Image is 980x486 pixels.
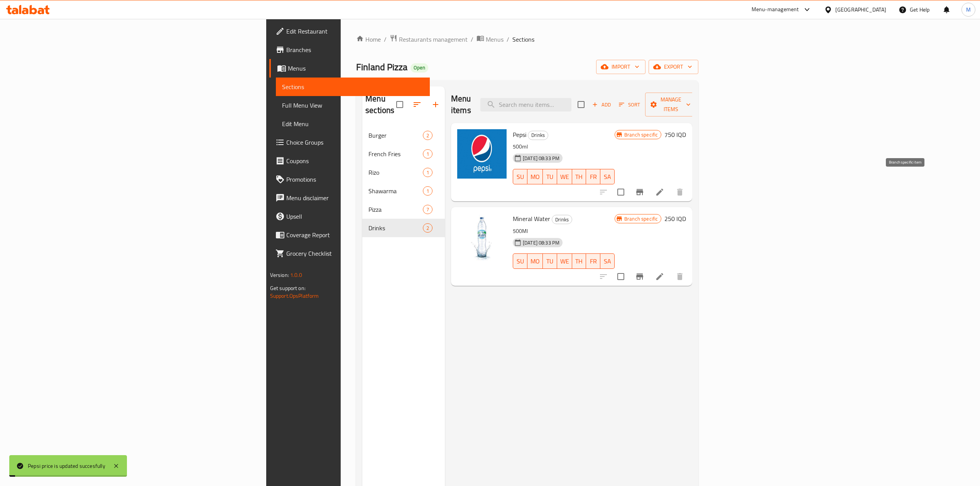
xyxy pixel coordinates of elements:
span: Full Menu View [282,101,424,110]
a: Branches [269,40,430,59]
span: SU [516,256,524,267]
button: WE [557,253,572,269]
span: [DATE] 08:33 PM [520,239,563,246]
span: MO [531,171,540,182]
span: SA [603,171,612,182]
button: SU [513,169,527,184]
span: Sort [619,100,640,109]
button: MO [527,169,543,184]
img: Mineral Water [457,213,507,263]
span: import [602,62,639,72]
span: Select all sections [392,96,408,113]
div: Rizo [368,168,423,177]
span: Shawarma [368,186,423,196]
input: search [480,98,571,111]
a: Menus [269,59,430,78]
span: 1 [423,169,432,176]
li: / [471,35,473,44]
span: Burger [368,131,423,140]
a: Edit menu item [655,272,664,281]
span: TU [546,171,554,182]
span: Add [591,100,612,109]
div: items [423,168,433,177]
span: 2 [423,132,432,139]
button: FR [586,253,600,269]
h6: 250 IQD [664,213,686,224]
span: Sections [282,82,424,91]
button: delete [671,183,689,201]
a: Support.OpsPlatform [270,291,319,301]
button: Branch-specific-item [630,267,649,286]
button: SA [600,253,615,269]
span: TH [575,256,583,267]
a: Grocery Checklist [269,244,430,263]
span: 1.0.0 [290,270,302,280]
h6: 750 IQD [664,129,686,140]
span: Choice Groups [286,138,424,147]
a: Menus [476,34,504,44]
a: Coverage Report [269,226,430,244]
button: Add [589,99,614,111]
div: items [423,131,433,140]
span: Edit Restaurant [286,27,424,36]
span: M [966,5,971,14]
li: / [507,35,509,44]
div: items [423,149,433,159]
button: SU [513,253,527,269]
span: [DATE] 08:33 PM [520,155,563,162]
span: WE [560,171,569,182]
span: SU [516,171,524,182]
div: Shawarma1 [362,182,445,200]
a: Choice Groups [269,133,430,152]
span: 1 [423,150,432,158]
span: Select to update [613,268,629,285]
span: Add item [589,99,614,111]
a: Sections [276,78,430,96]
a: Promotions [269,170,430,189]
span: Get support on: [270,283,306,293]
span: 7 [423,206,432,213]
span: Select section [573,96,589,113]
span: Branches [286,45,424,54]
button: Add section [426,95,445,114]
span: Drinks [552,215,572,224]
button: Sort [617,99,642,111]
span: TH [575,171,583,182]
span: WE [560,256,569,267]
span: Branch specific [621,131,661,138]
p: 500ml [513,142,615,152]
span: 2 [423,224,432,232]
a: Coupons [269,152,430,170]
div: Burger2 [362,126,445,145]
span: MO [531,256,540,267]
button: Branch-specific-item [630,183,649,201]
span: French Fries [368,149,423,159]
div: Pepsi price is updated succesfully [28,462,105,470]
span: SA [603,256,612,267]
nav: Menu sections [362,123,445,240]
span: Mineral Water [513,213,550,224]
span: Drinks [528,131,548,140]
button: TH [572,169,586,184]
div: Pizza [368,205,423,214]
button: export [649,60,698,74]
span: Sort sections [408,95,426,114]
button: TU [543,169,557,184]
span: Manage items [651,95,691,114]
button: TU [543,253,557,269]
span: FR [589,256,597,267]
span: Select to update [613,184,629,200]
span: Menu disclaimer [286,193,424,202]
span: Sections [512,35,534,44]
div: Menu-management [752,5,799,14]
span: Version: [270,270,289,280]
span: Sort items [614,99,645,111]
span: Promotions [286,175,424,184]
span: Coupons [286,156,424,165]
button: FR [586,169,600,184]
button: delete [671,267,689,286]
span: Restaurants management [399,35,468,44]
